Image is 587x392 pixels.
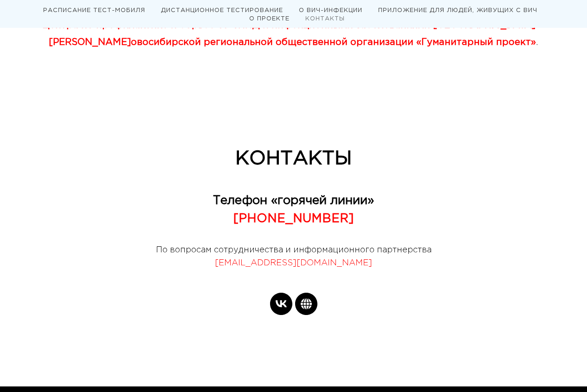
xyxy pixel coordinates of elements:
[295,293,317,315] a: НРОО Гуманитарный проект
[117,291,470,317] ul: Social media links
[378,8,537,13] a: ПРИЛОЖЕНИЕ ДЛЯ ЛЮДЕЙ, ЖИВУЩИХ С ВИЧ
[117,244,470,270] div: По вопросам сотрудничества и информационного партнерства
[215,259,372,267] a: [EMAIL_ADDRESS][DOMAIN_NAME]
[270,293,292,315] a: vk
[539,21,545,29] span: и
[131,38,536,46] a: овосибирской региональной общественной организации «Гуманитарный проект»
[299,8,362,13] a: О ВИЧ-ИНФЕКЦИИ
[536,38,538,46] span: .
[233,213,354,224] a: [PHONE_NUMBER]
[305,16,345,21] a: КОНТАКТЫ
[42,21,535,29] a: Центра по профилактике и борьбе со СПИД и инфекционными заболеваниями [GEOGRAPHIC_DATA]
[43,8,145,13] a: РАСПИСАНИЕ ТЕСТ-МОБИЛЯ
[213,195,374,206] strong: Телефон «горячей линии»
[161,8,283,13] a: ДИСТАНЦИОННОЕ ТЕСТИРОВАНИЕ
[249,16,290,21] a: О ПРОЕКТЕ
[49,38,536,46] strong: [PERSON_NAME]
[117,147,470,171] div: КОНТАКТЫ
